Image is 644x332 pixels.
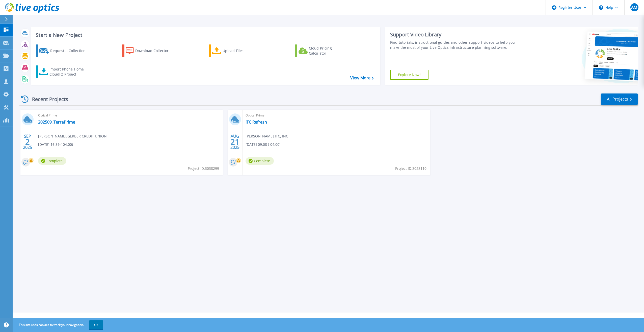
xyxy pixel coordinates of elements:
span: This site uses cookies to track your navigation. [14,320,103,329]
span: Complete [38,157,66,165]
div: Support Video Library [390,31,521,38]
div: SEP 2025 [23,133,32,151]
h3: Start a New Project [36,32,373,38]
span: [PERSON_NAME] , GERBER CREDIT UNION [38,133,107,139]
button: OK [89,320,103,329]
div: AUG 2025 [230,133,240,151]
span: Optical Prime [246,113,427,118]
div: Cloud Pricing Calculator [309,46,349,56]
span: AM [631,5,637,9]
a: Upload Files [209,44,265,57]
span: Optical Prime [38,113,220,118]
div: Find tutorials, instructional guides and other support videos to help you make the most of your L... [390,40,521,50]
div: Import Phone Home CloudIQ Project [49,67,89,77]
a: ITC Refresh [246,120,267,125]
span: 2 [25,140,30,144]
span: Project ID: 3023110 [395,166,426,171]
div: Upload Files [223,46,263,56]
a: View More [350,76,374,80]
a: 202509_TerraPrime [38,120,75,125]
div: Download Collector [135,46,176,56]
a: Download Collector [122,44,178,57]
span: [DATE] 16:39 (-04:00) [38,142,73,147]
span: [DATE] 09:08 (-04:00) [246,142,280,147]
a: Request a Collection [36,44,92,57]
span: Complete [246,157,274,165]
a: All Projects [601,93,638,105]
div: Request a Collection [50,46,91,56]
span: 21 [230,140,239,144]
div: Recent Projects [19,93,75,105]
a: Cloud Pricing Calculator [295,44,351,57]
span: [PERSON_NAME] , ITC, INC [246,133,288,139]
span: Project ID: 3038299 [188,166,219,171]
a: Explore Now! [390,70,428,80]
